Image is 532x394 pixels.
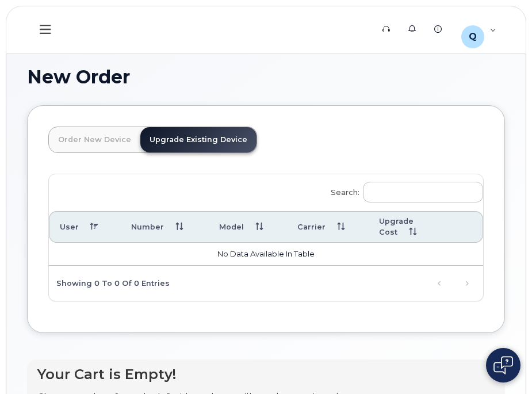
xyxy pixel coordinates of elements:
th: Model: activate to sort column ascending [209,211,287,243]
th: Upgrade Cost: activate to sort column ascending [369,211,457,243]
th: Carrier: activate to sort column ascending [287,211,369,243]
a: Next [458,275,476,292]
h4: Your Cart is Empty! [37,366,359,382]
a: Previous [431,275,448,292]
th: Number: activate to sort column ascending [121,211,209,243]
input: Search: [363,182,483,202]
label: Search: [323,174,483,206]
img: Open chat [493,356,513,374]
a: Upgrade Existing Device [140,127,257,152]
th: User: activate to sort column descending [49,211,121,243]
a: Order New Device [49,127,140,152]
h1: New Order [27,67,505,87]
td: No data available in table [49,243,483,266]
div: Showing 0 to 0 of 0 entries [49,273,170,293]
